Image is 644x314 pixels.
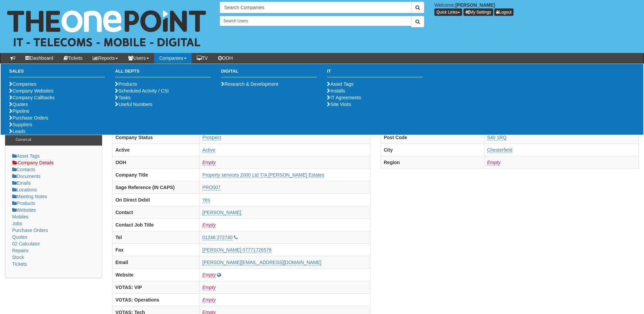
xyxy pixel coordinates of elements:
a: Quotes [9,102,28,107]
a: Empty [202,272,216,278]
input: Search Companies [220,2,411,13]
h3: IT [327,69,423,77]
a: Tickets [12,261,27,267]
a: Purchase Orders [12,228,48,233]
th: Company Status [113,131,199,143]
th: Company Title [113,168,199,181]
a: 02 Calculator [12,241,40,246]
a: TV [192,53,213,63]
th: VOTAS: VIP [113,281,199,293]
a: Yes [202,197,210,203]
button: Quick Links [434,8,462,16]
a: Mobiles [12,214,28,219]
a: Locations [12,187,37,192]
a: Asset Tags [327,81,353,87]
th: Post Code [381,131,484,143]
a: Emails [12,180,31,186]
a: Suppliers [9,122,32,127]
th: Tel [113,231,199,243]
th: Contact Job Title [113,218,199,231]
a: Useful Numbers [115,102,152,107]
a: Jobs [12,221,22,226]
th: Region [381,156,484,168]
a: Prospect [202,135,221,140]
a: Empty [202,160,216,165]
a: Tickets [58,53,88,63]
input: Search Users [220,16,411,26]
a: Property services 2000 Ltd T/A [PERSON_NAME] Estates [202,172,325,178]
th: Website [113,268,199,281]
th: Sage Reference (IN CAPS) [113,181,199,193]
a: Leads [9,129,25,134]
a: Dashboard [20,53,58,63]
a: Websites [12,207,36,213]
a: Stock [12,255,24,260]
a: Site Visits [327,102,351,107]
a: Tasks [115,95,130,100]
th: VOTAS: Operations [113,293,199,306]
th: City [381,143,484,156]
a: Empty [202,297,216,303]
a: S40 1RQ [487,135,507,140]
a: OOH [213,53,238,63]
a: Contacts [12,167,35,172]
a: Products [12,201,35,206]
th: Contact [113,206,199,218]
a: [PERSON_NAME] 07771726576 [202,247,272,253]
a: Scheduled Activity / CSI [115,88,169,94]
a: Repairs [12,248,28,253]
a: Company Websites [9,88,53,94]
a: Companies [9,81,37,87]
a: [PERSON_NAME] [202,210,241,215]
a: Company Callbacks [9,95,55,100]
a: Empty [202,285,216,290]
a: Reports [88,53,123,63]
a: My Settings [463,8,493,16]
th: OOH [113,156,199,168]
a: IT Agreements [327,95,361,100]
h3: All Depts [115,69,211,77]
a: Quotes [12,234,27,240]
a: Purchase Orders [9,115,48,121]
a: Meeting Notes [12,194,47,199]
th: Email [113,256,199,268]
a: Pipeline [9,108,29,114]
a: Empty [202,222,216,228]
a: Users [123,53,154,63]
a: Logout [494,8,514,16]
a: PRO007 [202,185,221,190]
a: Research & Development [221,81,279,87]
a: Empty [487,160,501,165]
a: Company Details [12,160,54,166]
h3: Sales [9,69,105,77]
a: Chesterfield [487,147,512,153]
a: Companies [154,53,192,63]
div: Welcome, [429,2,644,16]
a: 01246 272740 [202,235,233,240]
a: Documents [12,174,41,179]
h3: General [12,134,34,146]
a: Active [202,147,215,153]
b: [PERSON_NAME] [455,2,495,8]
th: On Direct Debit [113,193,199,206]
th: Fax [113,243,199,256]
h3: Digital [221,69,317,77]
a: Products [115,81,137,87]
a: [PERSON_NAME][EMAIL_ADDRESS][DOMAIN_NAME] [202,260,321,265]
a: Installs [327,88,345,94]
a: Asset Tags [12,153,40,159]
th: Active [113,143,199,156]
